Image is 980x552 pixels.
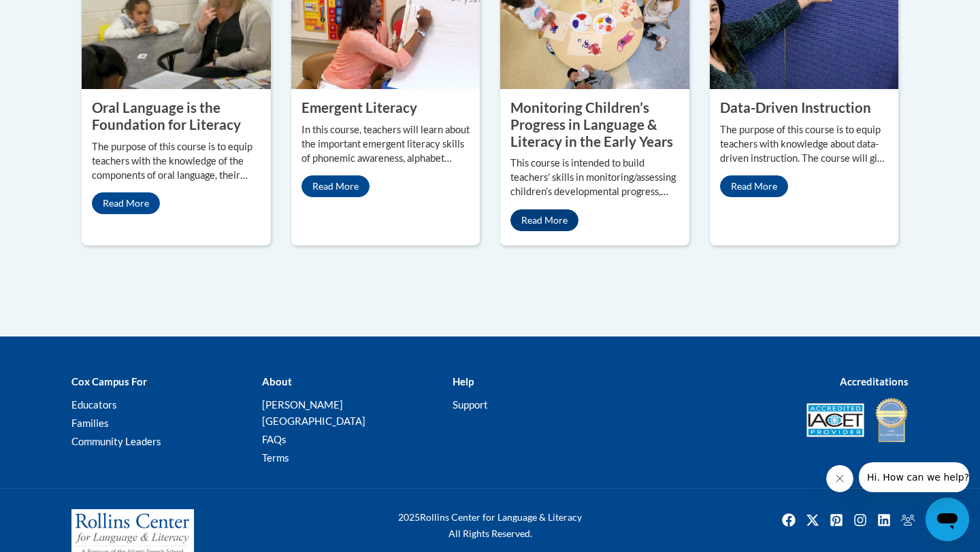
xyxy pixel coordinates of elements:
a: Read More [510,209,578,231]
b: Accreditations [840,375,909,387]
b: Help [453,375,474,387]
b: Cox Campus For [71,375,147,387]
img: IDA® Accredited [875,396,909,444]
iframe: Message from company [859,462,969,492]
img: Pinterest icon [826,509,847,531]
a: Educators [71,398,117,411]
a: Terms [262,451,289,464]
a: Pinterest [826,509,847,531]
a: Families [71,417,109,429]
a: Read More [720,175,788,197]
a: [PERSON_NAME][GEOGRAPHIC_DATA] [262,398,365,427]
img: Facebook group icon [897,509,919,531]
span: 2025 [398,511,420,523]
property: Data-Driven Instruction [720,99,871,116]
b: About [262,375,292,387]
a: Twitter [802,509,823,531]
img: Instagram icon [849,509,871,531]
property: Emergent Literacy [301,99,417,116]
a: Facebook Group [897,509,919,531]
img: Facebook icon [778,509,800,531]
img: Accredited IACET® Provider [806,403,864,437]
img: Twitter icon [802,509,823,531]
a: Read More [301,175,370,197]
a: Read More [92,192,160,214]
a: Instagram [849,509,871,531]
a: Linkedin [873,509,895,531]
div: Rollins Center for Language & Literacy All Rights Reserved. [347,509,633,542]
a: FAQs [262,433,287,445]
a: Facebook [778,509,800,531]
iframe: Button to launch messaging window [926,498,969,541]
iframe: Close message [826,465,853,492]
property: Monitoring Children’s Progress in Language & Literacy in the Early Years [510,99,673,149]
a: Support [453,398,488,411]
img: LinkedIn icon [873,509,895,531]
p: The purpose of this course is to equip teachers with knowledge about data-driven instruction. The... [720,123,889,166]
p: The purpose of this course is to equip teachers with the knowledge of the components of oral lang... [92,140,261,183]
a: Community Leaders [71,435,161,447]
p: This course is intended to build teachers’ skills in monitoring/assessing children’s developmenta... [510,156,679,199]
p: In this course, teachers will learn about the important emergent literacy skills of phonemic awar... [301,123,470,166]
property: Oral Language is the Foundation for Literacy [92,99,241,133]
